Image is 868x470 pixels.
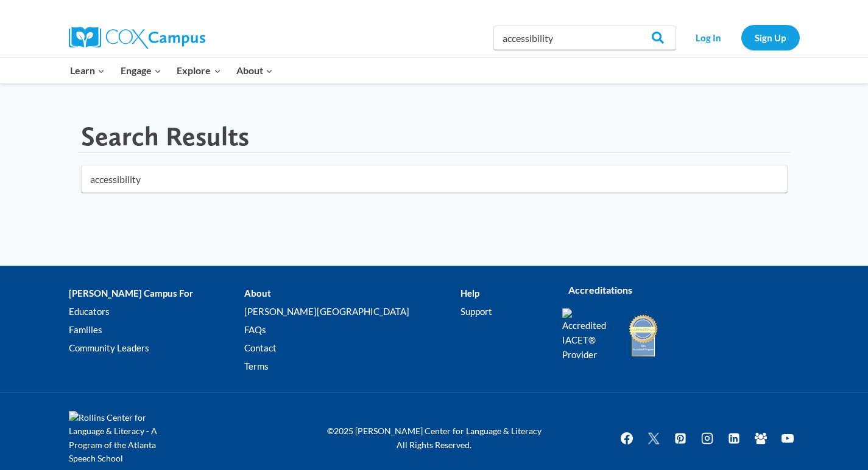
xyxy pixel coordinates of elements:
img: Accredited IACET® Provider [562,308,614,362]
a: Support [460,302,543,320]
nav: Primary Navigation [63,58,281,83]
a: Community Leaders [69,339,244,357]
span: About [236,63,273,78]
a: Pinterest [668,426,693,451]
img: IDA Accredited [628,313,658,358]
img: Cox Campus [69,27,205,49]
span: Explore [177,63,221,78]
a: Terms [244,357,460,375]
a: Sign Up [741,25,800,50]
a: Contact [244,339,460,357]
img: Rollins Center for Language & Literacy - A Program of the Atlanta Speech School [69,411,178,466]
a: Linkedin [722,426,746,451]
strong: Accreditations [568,284,632,295]
a: [PERSON_NAME][GEOGRAPHIC_DATA] [244,302,460,320]
span: Engage [121,63,161,78]
span: Learn [70,63,105,78]
a: Twitter [641,426,666,451]
a: Instagram [695,426,719,451]
h1: Search Results [81,120,249,153]
a: FAQs [244,320,460,339]
a: Families [69,320,244,339]
a: Log In [682,25,735,50]
p: ©2025 [PERSON_NAME] Center for Language & Literacy All Rights Reserved. [319,424,550,452]
a: Facebook Group [749,426,773,451]
a: Facebook [615,426,639,451]
a: Educators [69,302,244,320]
img: Twitter X icon white [646,431,661,445]
a: YouTube [775,426,800,451]
input: Search for... [81,165,788,193]
input: Search Cox Campus [493,26,676,50]
nav: Secondary Navigation [682,25,800,50]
